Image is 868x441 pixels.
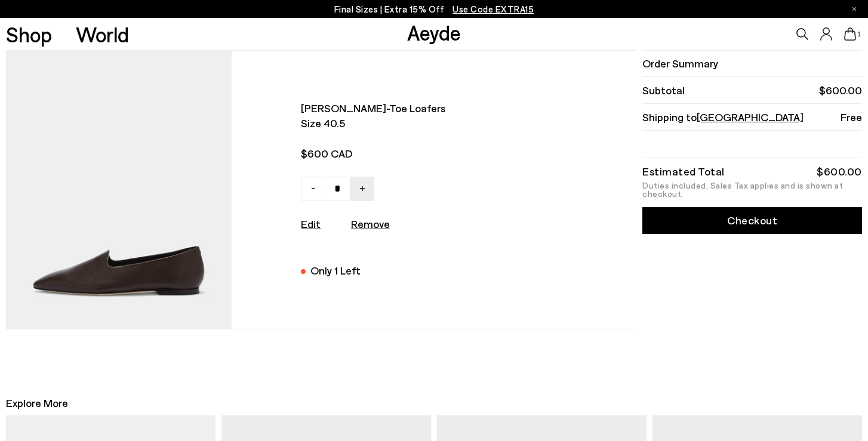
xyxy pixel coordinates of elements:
span: - [311,180,315,195]
span: [GEOGRAPHIC_DATA] [697,110,804,124]
a: World [76,24,129,45]
div: Estimated Total [642,167,725,175]
span: + [359,180,365,195]
p: Final Sizes | Extra 15% Off [334,2,534,17]
span: Free [841,110,862,125]
li: Order Summary [642,50,862,77]
a: Shop [6,24,52,45]
a: Edit [301,217,321,230]
span: Shipping to [642,110,804,125]
a: 1 [844,27,856,41]
div: Only 1 Left [310,263,361,279]
span: $600 CAD [301,146,547,161]
a: Checkout [642,207,862,234]
a: Aeyde [407,20,461,45]
li: Subtotal [642,77,862,104]
span: Navigate to /collections/ss25-final-sizes [453,4,534,14]
span: 1 [856,31,862,38]
span: $600.00 [819,83,862,98]
a: + [350,177,374,201]
div: Duties included, Sales Tax applies and is shown at checkout. [642,181,862,198]
div: $600.00 [817,167,862,175]
span: [PERSON_NAME]-toe loafers [301,101,547,116]
u: Remove [351,217,390,230]
span: Size 40.5 [301,116,547,131]
img: AEYDE_VANNANAPPALEATHERMOKA_1_580x.jpg [6,51,232,328]
a: - [301,177,325,201]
